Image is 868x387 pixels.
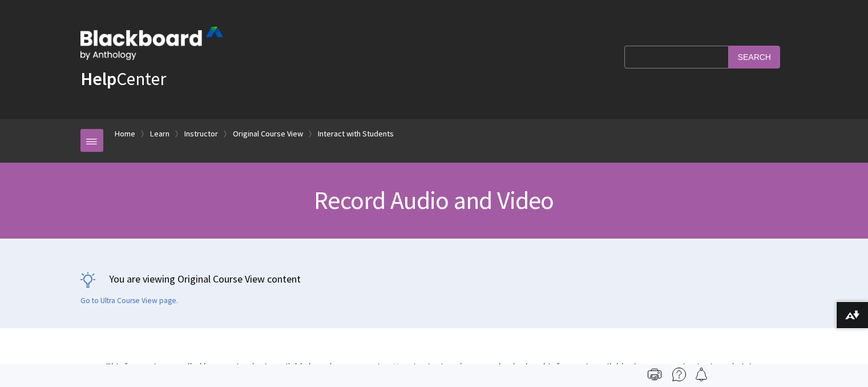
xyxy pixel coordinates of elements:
[314,184,554,216] span: Record Audio and Video
[150,127,169,141] a: Learn
[729,46,780,68] input: Search
[80,360,788,386] p: This feature is controlled by a service that's available based on your region. Your institution a...
[648,368,661,381] img: Print
[80,27,223,60] img: Blackboard by Anthology
[80,67,166,90] a: HelpCenter
[80,67,116,90] strong: Help
[80,272,788,286] p: You are viewing Original Course View content
[233,127,303,141] a: Original Course View
[184,127,218,141] a: Instructor
[80,296,178,306] a: Go to Ultra Course View page.
[672,368,686,381] img: More help
[695,368,708,381] img: Follow this page
[115,127,135,141] a: Home
[318,127,394,141] a: Interact with Students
